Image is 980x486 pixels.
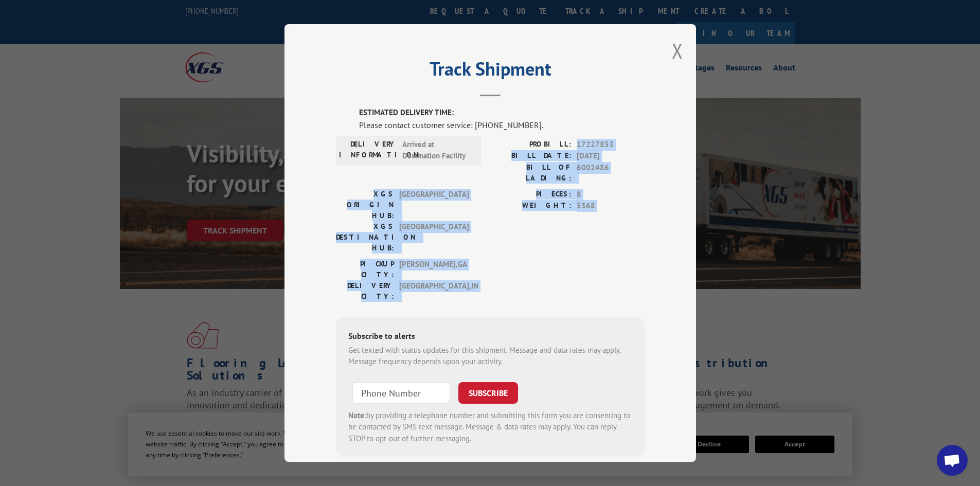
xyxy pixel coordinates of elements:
label: DELIVERY INFORMATION: [339,139,397,162]
span: 8 [577,189,645,201]
span: 6002486 [577,162,645,184]
a: Open chat [937,445,968,476]
label: WEIGHT: [490,200,572,212]
label: DELIVERY CITY: [336,280,394,302]
button: Close modal [672,37,683,64]
h2: Track Shipment [336,62,645,81]
button: SUBSCRIBE [458,382,518,404]
label: ESTIMATED DELIVERY TIME: [359,107,645,119]
strong: Note: [348,410,366,420]
span: [DATE] [577,150,645,162]
label: XGS DESTINATION HUB: [336,221,394,254]
span: [GEOGRAPHIC_DATA] , IN [399,280,469,302]
label: PIECES: [490,189,572,201]
div: Subscribe to alerts [348,330,632,345]
span: [PERSON_NAME] , GA [399,259,469,280]
div: Get texted with status updates for this shipment. Message and data rates may apply. Message frequ... [348,345,632,368]
span: 17227853 [577,139,645,151]
input: Phone Number [352,382,450,404]
label: PROBILL: [490,139,572,151]
label: XGS ORIGIN HUB: [336,189,394,221]
label: BILL DATE: [490,150,572,162]
span: Arrived at Destination Facility [402,139,472,162]
div: by providing a telephone number and submitting this form you are consenting to be contacted by SM... [348,410,632,445]
span: [GEOGRAPHIC_DATA] [399,189,469,221]
span: 5368 [577,200,645,212]
label: BILL OF LADING: [490,162,572,184]
span: [GEOGRAPHIC_DATA] [399,221,469,254]
label: PICKUP CITY: [336,259,394,280]
div: Please contact customer service: [PHONE_NUMBER]. [359,119,645,131]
